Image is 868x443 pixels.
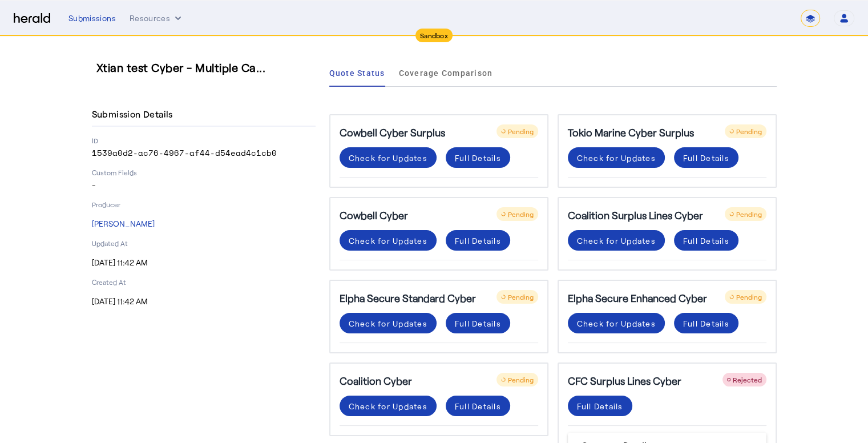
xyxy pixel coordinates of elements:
[674,147,738,168] button: Full Details
[568,230,665,251] button: Check for Updates
[130,13,184,24] button: Resources dropdown menu
[508,376,534,384] span: Pending
[455,317,501,329] div: Full Details
[568,207,703,223] h5: Coalition Surplus Lines Cyber
[577,235,656,247] div: Check for Updates
[736,210,762,218] span: Pending
[568,124,694,140] h5: Tokio Marine Cyber Surplus
[340,147,437,168] button: Check for Updates
[340,313,437,333] button: Check for Updates
[340,230,437,251] button: Check for Updates
[568,313,665,333] button: Check for Updates
[92,179,316,191] p: -
[92,296,316,307] p: [DATE] 11:42 AM
[349,400,427,412] div: Check for Updates
[577,400,623,412] div: Full Details
[415,29,453,42] div: Sandbox
[14,13,50,24] img: Herald Logo
[399,69,493,77] span: Coverage Comparison
[568,290,707,306] h5: Elpha Secure Enhanced Cyber
[446,147,510,168] button: Full Details
[568,373,681,389] h5: CFC Surplus Lines Cyber
[92,277,316,287] p: Created At
[340,373,412,389] h5: Coalition Cyber
[446,313,510,333] button: Full Details
[446,230,510,251] button: Full Details
[92,168,316,177] p: Custom Fields
[340,124,445,140] h5: Cowbell Cyber Surplus
[92,200,316,209] p: Producer
[92,218,316,229] p: [PERSON_NAME]
[349,235,427,247] div: Check for Updates
[340,207,408,223] h5: Cowbell Cyber
[92,136,316,145] p: ID
[349,152,427,164] div: Check for Updates
[455,152,501,164] div: Full Details
[340,396,437,416] button: Check for Updates
[683,152,729,164] div: Full Details
[568,147,665,168] button: Check for Updates
[674,230,738,251] button: Full Details
[340,290,476,306] h5: Elpha Secure Standard Cyber
[683,317,729,329] div: Full Details
[733,376,762,384] span: Rejected
[455,235,501,247] div: Full Details
[577,317,656,329] div: Check for Updates
[92,239,316,248] p: Updated At
[92,257,316,268] p: [DATE] 11:42 AM
[508,293,534,301] span: Pending
[68,13,116,24] div: Submissions
[329,59,385,87] a: Quote Status
[92,147,316,159] p: 1539a0d2-ac76-4967-af44-d54ead4c1cb0
[508,127,534,135] span: Pending
[96,59,320,75] h3: Xtian test Cyber - Multiple Ca...
[508,210,534,218] span: Pending
[329,69,385,77] span: Quote Status
[736,127,762,135] span: Pending
[349,317,427,329] div: Check for Updates
[92,107,177,121] h4: Submission Details
[674,313,738,333] button: Full Details
[399,59,493,87] a: Coverage Comparison
[577,152,656,164] div: Check for Updates
[455,400,501,412] div: Full Details
[446,396,510,416] button: Full Details
[568,396,632,416] button: Full Details
[683,235,729,247] div: Full Details
[736,293,762,301] span: Pending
